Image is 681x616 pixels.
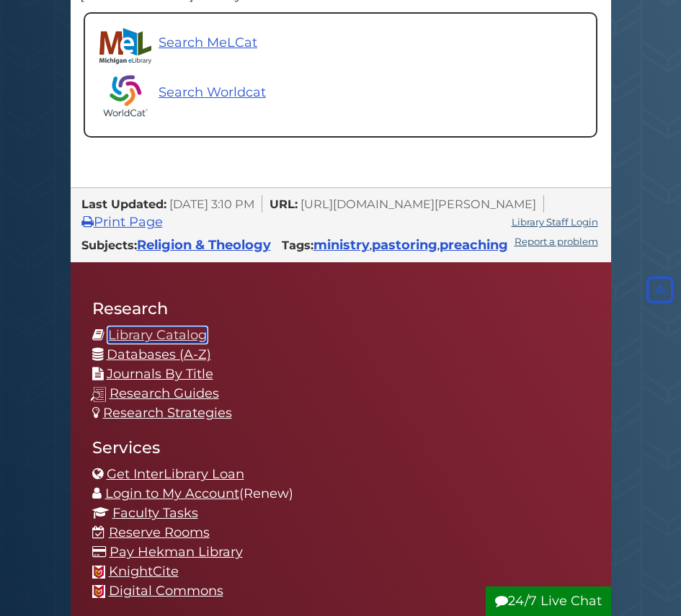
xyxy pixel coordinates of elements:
[512,216,598,228] a: Library Staff Login
[137,237,271,253] a: Religion & Theology
[103,405,232,421] a: Research Strategies
[81,238,137,252] span: Subjects:
[486,586,611,616] button: 24/7 Live Chat
[92,437,589,457] h2: Services
[372,237,437,253] a: pastoring
[105,486,239,501] a: Login to My Account
[515,236,598,247] a: Report a problem
[270,197,298,211] span: URL:
[108,327,207,343] a: Library Catalog
[643,282,677,298] a: Back to Top
[107,366,213,382] a: Journals By Title
[92,484,589,504] li: (Renew)
[110,544,243,560] a: Pay Hekman Library
[301,197,536,211] span: [URL][DOMAIN_NAME][PERSON_NAME]
[92,298,589,318] h2: Research
[112,505,198,521] a: Faculty Tasks
[109,563,179,579] a: KnightCite
[81,214,163,230] a: Print Page
[109,525,210,540] a: Reserve Rooms
[81,197,166,211] span: Last Updated:
[107,466,244,482] a: Get InterLibrary Loan
[159,33,257,53] p: Search MeLCat
[92,585,105,598] img: Calvin favicon logo
[99,28,151,64] img: Michigan eLibrary
[282,238,313,252] span: Tags:
[109,583,223,599] a: Digital Commons
[169,197,254,211] span: [DATE] 3:10 PM
[107,347,211,362] a: Databases (A-Z)
[159,83,266,102] p: Search Worldcat
[81,215,94,228] i: Print Page
[440,237,508,253] a: preaching
[99,28,257,64] a: Search MeLCat
[92,566,105,579] img: Calvin favicon logo
[99,70,151,122] img: Worldcat
[99,70,582,122] a: Search Worldcat
[110,385,219,401] a: Research Guides
[91,387,106,402] img: research-guides-icon-white_37x37.png
[313,241,508,251] span: , ,
[313,237,370,253] a: ministry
